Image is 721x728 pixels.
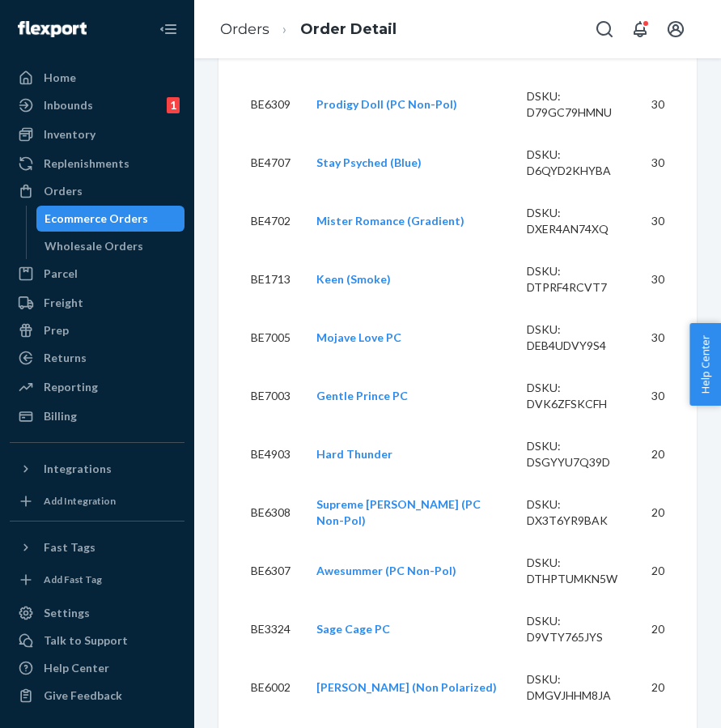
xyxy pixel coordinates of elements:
[10,178,184,204] a: Orders
[630,658,697,717] td: 20
[527,438,617,470] div: DSKU: DSGYYU7Q39D
[44,494,116,508] div: Add Integration
[588,13,621,45] button: Open Search Box
[316,447,392,461] a: Hard Thunder
[218,542,303,600] td: BE6307
[44,70,76,86] div: Home
[10,290,184,316] a: Freight
[45,238,143,254] div: Wholesale Orders
[44,605,90,621] div: Settings
[45,211,148,227] div: Ecommerce Orders
[630,134,697,192] td: 30
[300,20,397,38] a: Order Detail
[527,496,617,529] div: DSKU: DX3T6YR9BAK
[630,250,697,309] td: 30
[630,600,697,658] td: 20
[660,13,692,45] button: Open account menu
[18,21,87,37] img: Flexport logo
[44,408,77,424] div: Billing
[10,151,184,177] a: Replenishments
[44,183,83,199] div: Orders
[527,555,617,587] div: DSKU: DTHPTUMKN5W
[527,205,617,237] div: DSKU: DXER4AN74XQ
[10,121,184,147] a: Inventory
[44,155,129,172] div: Replenishments
[10,534,184,560] button: Fast Tags
[527,263,617,296] div: DSKU: DTPRF4RCVT7
[44,322,69,338] div: Prep
[527,321,617,354] div: DSKU: DEB4UDVY9S4
[10,403,184,429] a: Billing
[218,250,303,309] td: BE1713
[316,330,401,344] a: Mojave Love PC
[630,425,697,483] td: 20
[527,671,617,704] div: DSKU: DMGVJHHM8JA
[10,567,184,593] a: Add Fast Tag
[218,75,303,134] td: BE6309
[218,309,303,367] td: BE7005
[10,374,184,400] a: Reporting
[527,88,617,121] div: DSKU: D79GC79HMNU
[152,13,184,45] button: Close Navigation
[10,92,184,118] a: Inbounds1
[44,539,95,556] div: Fast Tags
[10,600,184,626] a: Settings
[316,155,422,169] a: Stay Psyched (Blue)
[44,295,83,311] div: Freight
[34,11,92,26] span: Support
[218,483,303,542] td: BE6308
[316,564,456,577] a: Awesummer (PC Non-Pol)
[44,573,102,586] div: Add Fast Tag
[44,632,128,649] div: Talk to Support
[218,367,303,425] td: BE7003
[10,488,184,514] a: Add Integration
[316,497,481,527] a: Supreme [PERSON_NAME] (PC Non-Pol)
[630,483,697,542] td: 20
[630,367,697,425] td: 30
[527,613,617,645] div: DSKU: D9VTY765JYS
[316,97,457,111] a: Prodigy Doll (PC Non-Pol)
[10,261,184,287] a: Parcel
[44,461,112,477] div: Integrations
[10,628,184,653] button: Talk to Support
[167,97,180,113] div: 1
[44,688,122,704] div: Give Feedback
[10,317,184,343] a: Prep
[44,97,93,113] div: Inbounds
[10,456,184,482] button: Integrations
[316,389,408,402] a: Gentle Prince PC
[316,272,391,286] a: Keen (Smoke)
[527,147,617,179] div: DSKU: D6QYD2KHYBA
[527,380,617,412] div: DSKU: DVK6ZFSKCFH
[44,660,109,676] div: Help Center
[44,266,78,282] div: Parcel
[10,65,184,91] a: Home
[630,75,697,134] td: 30
[218,658,303,717] td: BE6002
[218,134,303,192] td: BE4707
[624,13,656,45] button: Open notifications
[630,542,697,600] td: 20
[630,309,697,367] td: 30
[36,206,185,232] a: Ecommerce Orders
[10,345,184,371] a: Returns
[207,6,409,53] ol: breadcrumbs
[316,622,390,636] a: Sage Cage PC
[316,214,464,228] a: Mister Romance (Gradient)
[218,425,303,483] td: BE4903
[316,680,497,694] a: [PERSON_NAME] (Non Polarized)
[10,655,184,681] a: Help Center
[689,323,721,406] button: Help Center
[630,192,697,250] td: 30
[44,379,98,395] div: Reporting
[218,600,303,658] td: BE3324
[218,192,303,250] td: BE4702
[36,233,185,259] a: Wholesale Orders
[220,20,269,38] a: Orders
[44,350,87,366] div: Returns
[44,126,95,143] div: Inventory
[10,683,184,709] button: Give Feedback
